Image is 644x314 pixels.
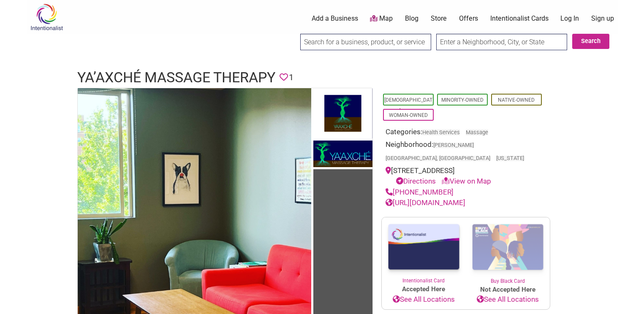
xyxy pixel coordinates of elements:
a: Map [370,14,393,24]
input: Enter a Neighborhood, City, or State [436,34,567,50]
a: Blog [405,14,418,23]
a: Intentionalist Cards [490,14,549,23]
span: You must be logged in to save favorites. [280,71,288,84]
a: Add a Business [312,14,358,23]
div: Neighborhood: [386,139,546,165]
a: Store [431,14,447,23]
a: Buy Black Card [466,217,550,285]
a: [PHONE_NUMBER] [386,188,454,196]
span: [US_STATE] [496,156,524,161]
a: Massage [466,129,488,135]
span: 1 [289,71,293,84]
img: Buy Black Card [466,217,550,277]
button: Search [572,34,609,49]
a: Minority-Owned [441,97,484,103]
span: Not Accepted Here [466,285,550,295]
h1: Ya’axché Massage Therapy [77,68,275,88]
a: View on Map [442,177,491,185]
a: Offers [459,14,478,23]
a: [DEMOGRAPHIC_DATA]-Owned [384,97,432,114]
span: [PERSON_NAME] [433,143,474,148]
a: Directions [396,177,436,185]
img: Intentionalist Card [382,217,466,277]
a: [URL][DOMAIN_NAME] [386,198,465,207]
a: Sign up [591,14,614,23]
span: [GEOGRAPHIC_DATA], [GEOGRAPHIC_DATA] [386,156,490,161]
div: Categories: [386,127,546,140]
img: Ya’axché Massage Therapy [313,88,372,141]
a: Intentionalist Card [382,217,466,284]
a: Native-Owned [498,97,535,103]
img: Intentionalist [27,3,67,31]
a: Woman-Owned [389,112,428,118]
input: Search for a business, product, or service [300,34,431,50]
a: Log In [560,14,579,23]
a: Health Services [422,129,460,135]
a: See All Locations [382,294,466,305]
div: [STREET_ADDRESS] [386,165,546,187]
span: Accepted Here [382,284,466,294]
a: See All Locations [466,294,550,305]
